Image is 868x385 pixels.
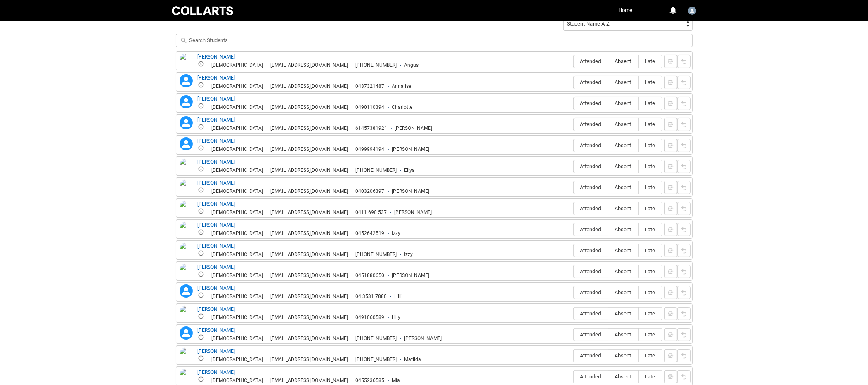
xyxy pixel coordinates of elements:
[677,76,691,89] button: Reset
[212,251,263,258] div: [DEMOGRAPHIC_DATA]
[574,226,608,232] span: Attended
[608,163,638,169] span: Absent
[212,146,263,153] div: [DEMOGRAPHIC_DATA]
[404,336,442,342] div: [PERSON_NAME]
[271,146,348,153] div: [EMAIL_ADDRESS][DOMAIN_NAME]
[180,179,193,197] img: Ella Middleditch
[180,95,193,108] lightning-icon: Charlotte Crouch
[271,315,348,321] div: [EMAIL_ADDRESS][DOMAIN_NAME]
[574,352,608,359] span: Attended
[356,272,385,279] div: 0451880650
[677,118,691,131] button: Reset
[271,209,348,216] div: [EMAIL_ADDRESS][DOMAIN_NAME]
[198,54,235,60] a: [PERSON_NAME]
[271,188,348,195] div: [EMAIL_ADDRESS][DOMAIN_NAME]
[212,315,263,321] div: [DEMOGRAPHIC_DATA]
[639,268,662,275] span: Late
[639,58,662,64] span: Late
[356,83,385,89] div: 0437321487
[608,58,638,64] span: Absent
[677,223,691,236] button: Reset
[180,242,193,261] img: Izzy McCaughey
[392,83,412,89] div: Annalise
[617,4,635,16] a: Home
[639,163,662,169] span: Late
[180,158,193,176] img: Eliya Crossman
[677,160,691,173] button: Reset
[639,100,662,106] span: Late
[198,264,235,270] a: [PERSON_NAME]
[392,146,430,153] div: [PERSON_NAME]
[212,188,263,195] div: [DEMOGRAPHIC_DATA]
[180,200,193,218] img: Erin Batchelor
[574,289,608,296] span: Attended
[608,331,638,338] span: Absent
[639,247,662,254] span: Late
[356,62,397,68] div: [PHONE_NUMBER]
[198,327,235,333] a: [PERSON_NAME]
[392,230,401,237] div: Izzy
[639,142,662,148] span: Late
[608,373,638,380] span: Absent
[404,251,413,258] div: Izzy
[198,285,235,291] a: [PERSON_NAME]
[180,326,193,340] lightning-icon: Lucinda Collins
[271,336,348,342] div: [EMAIL_ADDRESS][DOMAIN_NAME]
[180,347,193,366] img: Matilda Tobin
[356,357,397,363] div: [PHONE_NUMBER]
[198,306,235,312] a: [PERSON_NAME]
[356,378,385,384] div: 0455236585
[608,226,638,232] span: Absent
[404,167,415,174] div: Eliya
[198,159,235,165] a: [PERSON_NAME]
[395,125,433,131] div: [PERSON_NAME]
[180,221,193,239] img: Isabella Kotzikas
[212,83,263,89] div: [DEMOGRAPHIC_DATA]
[198,348,235,354] a: [PERSON_NAME]
[688,7,696,15] img: Jade.Roberts
[356,146,385,153] div: 0499994194
[639,289,662,296] span: Late
[212,125,263,131] div: [DEMOGRAPHIC_DATA]
[356,104,385,110] div: 0490110394
[392,315,401,321] div: Lilly
[677,202,691,215] button: Reset
[677,139,691,152] button: Reset
[212,272,263,279] div: [DEMOGRAPHIC_DATA]
[574,268,608,275] span: Attended
[356,125,388,131] div: 61457381921
[212,357,263,363] div: [DEMOGRAPHIC_DATA]
[212,336,263,342] div: [DEMOGRAPHIC_DATA]
[212,62,263,68] div: [DEMOGRAPHIC_DATA]
[639,205,662,211] span: Late
[574,121,608,127] span: Attended
[176,34,693,47] input: Search Students
[639,184,662,190] span: Late
[686,3,698,16] button: User Profile Jade.Roberts
[356,188,385,195] div: 0403206397
[574,163,608,169] span: Attended
[608,268,638,275] span: Absent
[574,373,608,380] span: Attended
[392,272,430,279] div: [PERSON_NAME]
[574,331,608,338] span: Attended
[608,247,638,254] span: Absent
[677,181,691,194] button: Reset
[198,117,235,123] a: [PERSON_NAME]
[198,369,235,375] a: [PERSON_NAME]
[271,378,348,384] div: [EMAIL_ADDRESS][DOMAIN_NAME]
[677,244,691,257] button: Reset
[608,184,638,190] span: Absent
[608,205,638,211] span: Absent
[180,137,193,150] lightning-icon: Chloe Mallamaci
[356,315,385,321] div: 0491060589
[198,222,235,228] a: [PERSON_NAME]
[574,58,608,64] span: Attended
[392,188,430,195] div: [PERSON_NAME]
[639,331,662,338] span: Late
[198,243,235,249] a: [PERSON_NAME]
[180,53,193,71] img: Angus Campbell
[677,349,691,362] button: Reset
[608,352,638,359] span: Absent
[180,305,193,324] img: Lilly Belyus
